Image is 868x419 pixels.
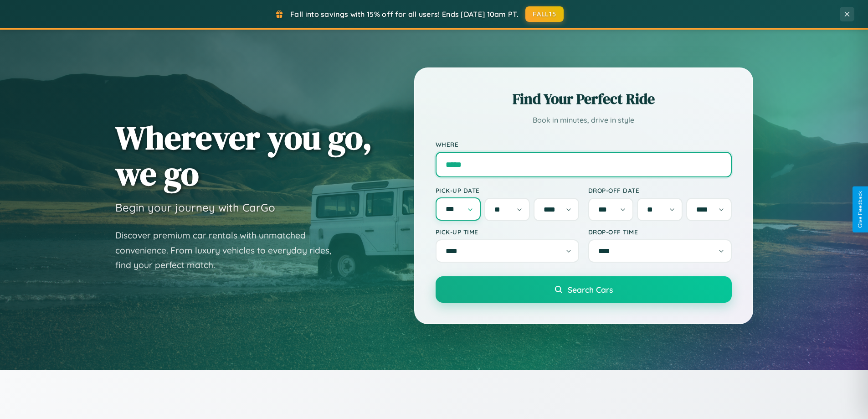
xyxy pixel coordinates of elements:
[588,186,732,194] label: Drop-off Date
[588,228,732,236] label: Drop-off Time
[436,186,579,194] label: Pick-up Date
[436,228,579,236] label: Pick-up Time
[290,10,519,19] span: Fall into savings with 15% off for all users! Ends [DATE] 10am PT.
[115,201,275,214] h3: Begin your journey with CarGo
[568,285,613,295] span: Search Cars
[436,114,732,127] p: Book in minutes, drive in style
[115,228,343,273] p: Discover premium car rentals with unmatched convenience. From luxury vehicles to everyday rides, ...
[857,191,863,228] div: Give Feedback
[115,119,372,191] h1: Wherever you go, we go
[436,89,732,109] h2: Find Your Perfect Ride
[525,6,564,22] button: FALL15
[436,140,732,148] label: Where
[436,276,732,303] button: Search Cars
